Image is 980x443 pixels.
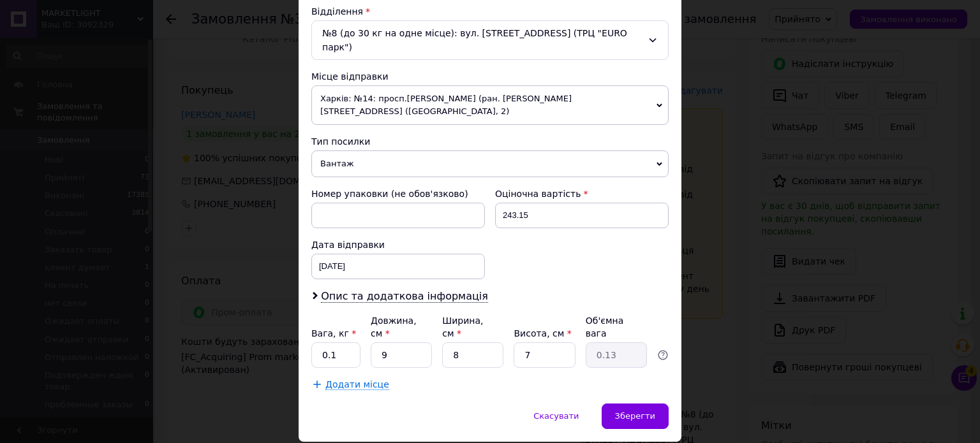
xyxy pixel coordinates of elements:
[514,328,571,338] label: Висота, см
[495,187,669,200] div: Оціночна вартість
[311,5,669,18] div: Відділення
[442,316,483,338] label: Ширина, см
[615,411,655,421] span: Зберегти
[311,85,669,125] span: Харків: №14: просп.[PERSON_NAME] (ран. [PERSON_NAME][STREET_ADDRESS] ([GEOGRAPHIC_DATA], 2)
[533,411,579,421] span: Скасувати
[325,379,389,390] span: Додати місце
[311,187,485,200] div: Номер упаковки (не обов'язково)
[311,238,485,251] div: Дата відправки
[586,314,647,340] div: Об'ємна вага
[311,150,669,177] span: Вантаж
[321,290,488,303] span: Опис та додаткова інформація
[311,20,669,60] div: №8 (до 30 кг на одне місце): вул. [STREET_ADDRESS] (ТРЦ "EURO парк")
[311,71,389,82] span: Місце відправки
[371,316,417,338] label: Довжина, см
[311,328,356,338] label: Вага, кг
[311,136,370,147] span: Тип посилки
